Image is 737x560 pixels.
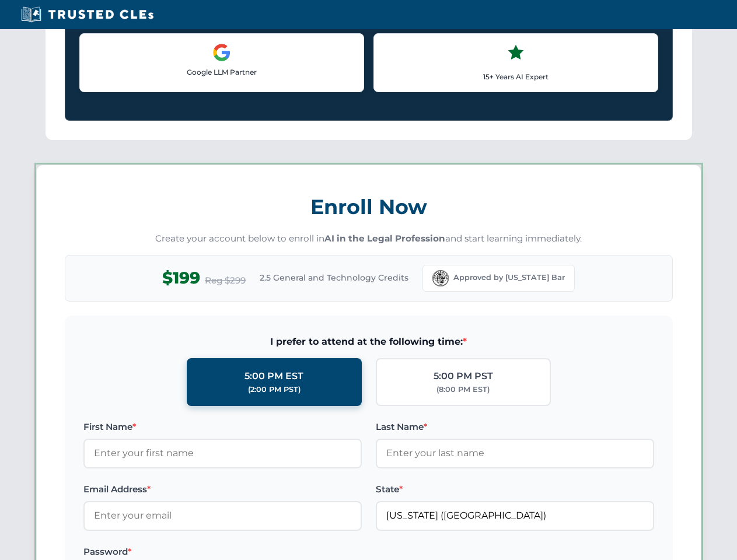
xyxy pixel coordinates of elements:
div: 5:00 PM EST [244,369,303,384]
span: Approved by [US_STATE] Bar [453,272,565,283]
strong: AI in the Legal Profession [324,233,445,244]
span: 2.5 General and Technology Credits [260,271,408,284]
div: (8:00 PM EST) [436,384,490,395]
label: State [376,482,654,496]
p: Google LLM Partner [89,66,354,78]
span: Reg $299 [205,274,246,288]
img: Google [212,43,231,62]
span: I prefer to attend at the following time: [83,334,654,349]
label: Password [83,545,362,559]
input: Florida (FL) [376,501,654,530]
img: Trusted CLEs [18,6,157,23]
label: Email Address [83,482,362,496]
div: 5:00 PM PST [434,369,493,384]
p: 15+ Years AI Expert [383,71,648,82]
p: Create your account below to enroll in and start learning immediately. [65,232,673,246]
label: First Name [83,420,362,434]
label: Last Name [376,420,654,434]
input: Enter your first name [83,439,362,468]
input: Enter your last name [376,439,654,468]
input: Enter your email [83,501,362,530]
div: (2:00 PM PST) [248,384,301,395]
span: $199 [162,265,200,291]
h3: Enroll Now [65,188,673,225]
img: Florida Bar [432,270,449,286]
